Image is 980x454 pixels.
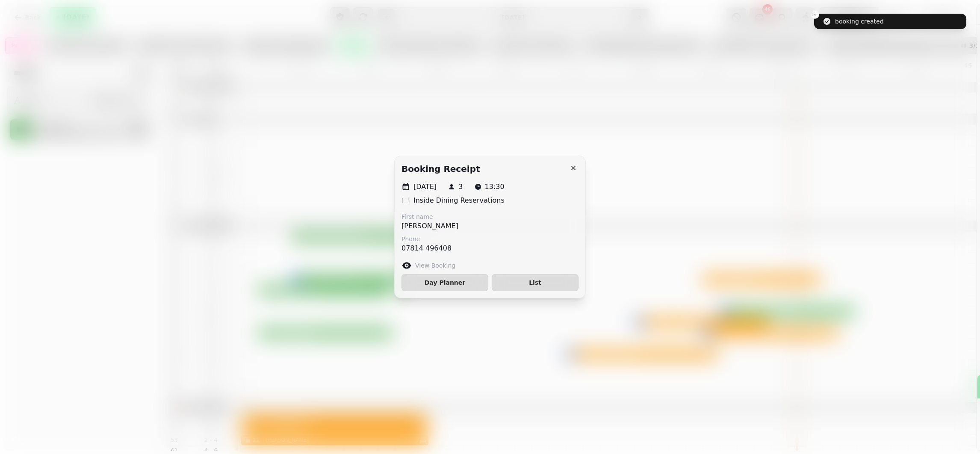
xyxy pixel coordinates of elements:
span: List [499,280,571,286]
label: View Booking [415,261,455,270]
p: 🍽️ [401,195,410,206]
h2: Booking receipt [401,163,480,175]
label: First name [401,212,458,221]
p: 3 [458,182,463,192]
button: List [492,274,579,291]
p: [DATE] [413,182,437,192]
p: Inside Dining Reservations [413,195,505,206]
p: 13:30 [485,182,505,192]
button: Day Planner [401,274,488,291]
span: Day Planner [409,280,481,286]
p: [PERSON_NAME] [401,221,458,231]
label: Phone [401,235,452,243]
p: 07814 496408 [401,243,452,254]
